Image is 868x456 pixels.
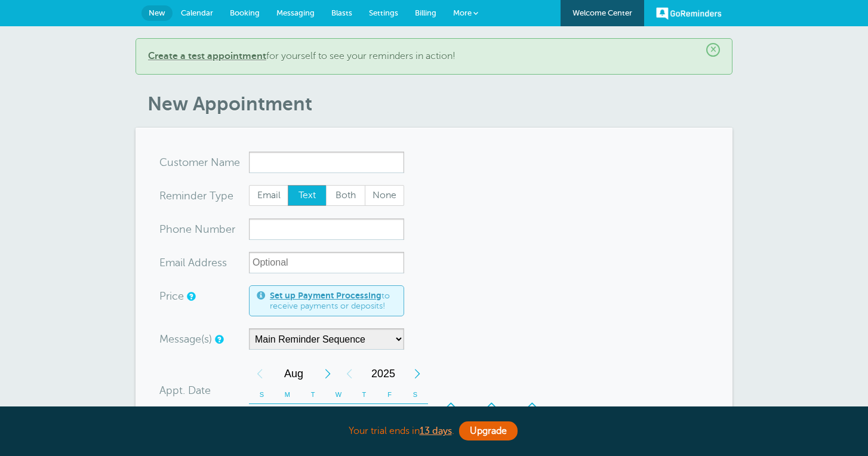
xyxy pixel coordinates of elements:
label: Message(s) [159,334,212,344]
div: Next Month [317,362,338,386]
a: Set up Payment Processing [270,291,381,300]
th: M [275,386,300,404]
div: Wednesday, July 30 [326,404,352,428]
div: Previous Month [249,362,270,386]
a: Create a test appointment [148,51,266,61]
span: Billing [415,8,436,17]
span: Cus [159,157,178,168]
span: None [365,186,404,206]
div: 1 [377,404,402,428]
th: S [249,386,275,404]
th: S [402,386,428,404]
div: ame [159,152,249,173]
div: Saturday, August 2 [402,404,428,428]
div: 28 [275,404,300,428]
span: tomer N [178,157,219,168]
th: F [377,386,402,404]
div: Friday, August 1 [377,404,402,428]
label: Appt. Date [159,385,211,396]
span: Email [250,186,288,206]
span: Blasts [331,8,352,17]
a: Upgrade [459,421,518,440]
span: Both [327,186,365,206]
span: Settings [369,8,398,17]
a: 13 days [420,426,452,436]
span: Calendar [181,8,213,17]
input: Optional [249,252,404,273]
div: Previous Year [338,362,360,386]
div: 2 [402,404,428,428]
div: Thursday, July 31 [351,404,377,428]
span: Pho [159,224,179,235]
span: 2025 [360,362,407,386]
div: Sunday, July 27 [249,404,275,428]
span: Text [288,186,327,206]
div: mber [159,218,249,240]
label: Email [249,185,288,207]
span: il Add [180,257,208,268]
div: 30 [326,404,352,428]
div: Your trial ends in . [136,418,732,444]
span: August [270,362,317,386]
label: Text [288,185,327,207]
div: 27 [249,404,275,428]
span: More [453,8,472,17]
span: × [706,43,720,57]
span: Messaging [276,8,315,17]
a: An optional price for the appointment. If you set a price, you can include a payment link in your... [187,292,194,300]
div: ress [159,252,249,273]
div: 29 [300,404,326,428]
div: Tuesday, July 29 [300,404,326,428]
th: T [300,386,326,404]
th: W [326,386,352,404]
a: New [141,5,173,21]
label: Both [326,185,365,207]
label: Reminder Type [159,190,233,201]
span: Booking [230,8,260,17]
span: to receive payments or deposits! [270,291,396,312]
label: Price [159,291,184,301]
span: Ema [159,257,180,268]
p: for yourself to see your reminders in action! [148,51,720,62]
th: T [351,386,377,404]
span: New [149,8,165,17]
div: Monday, July 28 [275,404,300,428]
div: 31 [351,404,377,428]
h1: New Appointment [147,93,732,115]
label: None [365,185,404,207]
div: Next Year [407,362,428,386]
a: Simple templates and custom messages will use the reminder schedule set under Settings > Reminder... [215,335,222,343]
span: ne Nu [179,224,210,235]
